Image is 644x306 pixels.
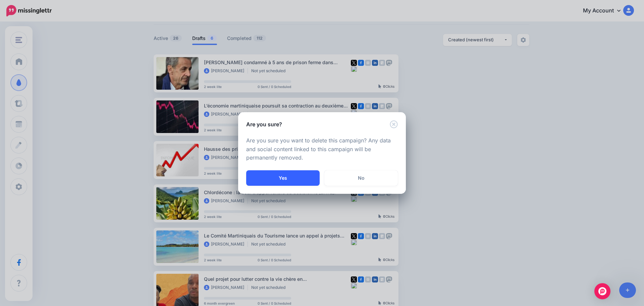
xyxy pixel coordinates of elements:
[246,120,282,128] h5: Are you sure?
[246,170,320,186] button: Yes
[324,170,398,186] a: No
[390,120,398,129] button: Close
[594,283,610,299] div: Open Intercom Messenger
[246,136,398,163] p: Are you sure you want to delete this campaign? Any data and social content linked to this campaig...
